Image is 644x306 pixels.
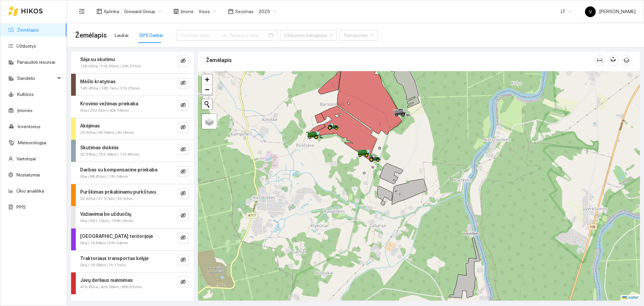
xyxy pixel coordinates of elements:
[17,27,39,33] a: Žemėlapis
[79,8,85,14] span: menu-fold
[221,33,227,38] span: to
[18,140,46,145] a: Meteorologija
[17,92,34,97] a: Kultūros
[104,8,120,15] span: Aplinka :
[206,51,594,70] div: Žemėlapis
[16,43,36,49] a: Užduotys
[178,122,189,133] button: eye-invisible
[178,56,189,66] button: eye-invisible
[205,85,209,94] span: −
[71,118,194,140] div: Akėjimas25.63ha / 60.09km / 3h 26mineye-invisible
[594,55,605,66] button: column-width
[71,96,194,118] div: Krovinio vežimas priekaba0ha / 252.5km / 40h 58mineye-invisible
[16,156,36,161] a: Vartotojai
[595,58,605,63] span: column-width
[16,172,40,177] a: Nustatymai
[80,57,115,62] strong: Sėja su skutimu
[180,235,186,241] span: eye-invisible
[80,189,156,195] strong: Purškimas prikabinamu purkštuvu
[585,9,636,14] span: [PERSON_NAME]
[80,79,116,84] strong: Mėšlo kratymas
[80,123,100,129] strong: Akėjimas
[228,9,233,14] span: calendar
[16,204,26,210] a: PPIS
[180,169,186,175] span: eye-invisible
[80,256,149,261] strong: Traktoriaus transportas kelyje
[80,262,126,268] span: 0ha / 79.09km / 7h 11min
[202,114,217,129] a: Layers
[17,108,33,113] a: Įmonės
[80,145,119,150] strong: Skutimas diskinis
[97,9,102,14] span: layout
[80,234,153,239] strong: [GEOGRAPHIC_DATA] teritorijoje
[80,101,138,106] strong: Krovinio vežimas priekaba
[180,124,186,131] span: eye-invisible
[115,32,128,39] div: Laukai
[180,213,186,219] span: eye-invisible
[80,284,142,290] span: 470.45ha / 426.36km / 80h 55min
[75,30,107,41] span: Žemėlapis
[178,233,189,243] button: eye-invisible
[80,107,129,114] span: 0ha / 252.5km / 40h 58min
[71,206,194,228] div: Važiavimai be užduočių0ha / 561.12km / 158h 26mineye-invisible
[18,124,41,129] a: Inventorius
[202,85,212,95] a: Zoom out
[71,74,194,96] div: Mėšlo kratymas145.45ha / 185.1km / 31h 25mineye-invisible
[80,196,132,202] span: 33.92ha / 57.57km / 5h 2min
[622,295,638,300] a: Leaflet
[178,210,189,221] button: eye-invisible
[80,277,133,283] strong: Javų derliaus nuėmimas
[80,240,128,246] span: 0ha / 14.64km / 91h 34min
[180,102,186,109] span: eye-invisible
[180,8,195,15] span: Įmonė :
[80,63,141,69] span: 136.03ha / 116.35km / 20h 37min
[178,188,189,199] button: eye-invisible
[202,99,212,109] button: Initiate a new search
[561,6,572,16] span: LT
[178,78,189,89] button: eye-invisible
[80,130,134,136] span: 25.63ha / 60.09km / 3h 26min
[180,58,186,64] span: eye-invisible
[199,6,216,16] span: Visos
[80,218,133,224] span: 0ha / 561.12km / 158h 26min
[17,59,55,65] a: Panaudoti resursai
[180,147,186,153] span: eye-invisible
[139,32,163,39] div: GPS Darbai
[205,75,209,84] span: +
[71,251,194,272] div: Traktoriaus transportas kelyje0ha / 79.09km / 7h 11mineye-invisible
[17,71,55,85] span: Sandėlis
[80,85,140,92] span: 145.45ha / 185.1km / 31h 25min
[71,228,194,250] div: [GEOGRAPHIC_DATA] teritorijoje0ha / 14.64km / 91h 34mineye-invisible
[259,6,276,16] span: 2025
[173,9,179,14] span: shop
[221,33,227,38] span: swap-right
[178,276,189,287] button: eye-invisible
[202,74,212,85] a: Zoom in
[178,166,189,177] button: eye-invisible
[180,279,186,286] span: eye-invisible
[178,255,189,265] button: eye-invisible
[80,167,157,172] strong: Darbas su kompensacine priekaba
[181,32,219,39] input: Pradžios data
[71,140,194,162] div: Skutimas diskinis42.59ha / 152.08km / 11h 45mineye-invisible
[75,5,89,18] button: menu-fold
[71,52,194,73] div: Sėja su skutimu136.03ha / 116.35km / 20h 37mineye-invisible
[71,162,194,184] div: Darbas su kompensacine priekaba0ha / 88.82km / 13h 34mineye-invisible
[124,6,161,16] span: Groward Group
[180,257,186,263] span: eye-invisible
[80,211,131,217] strong: Važiavimai be užduočių
[180,80,186,87] span: eye-invisible
[178,144,189,155] button: eye-invisible
[16,188,44,194] a: Ūkio analitika
[178,100,189,111] button: eye-invisible
[80,151,140,158] span: 42.59ha / 152.08km / 11h 45min
[71,184,194,206] div: Purškimas prikabinamu purkštuvu33.92ha / 57.57km / 5h 2mineye-invisible
[235,8,255,15] span: Sezonas :
[71,272,194,294] div: Javų derliaus nuėmimas470.45ha / 426.36km / 80h 55mineye-invisible
[80,173,128,180] span: 0ha / 88.82km / 13h 34min
[589,6,592,17] span: V
[180,191,186,197] span: eye-invisible
[229,32,267,39] input: Pabaigos data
